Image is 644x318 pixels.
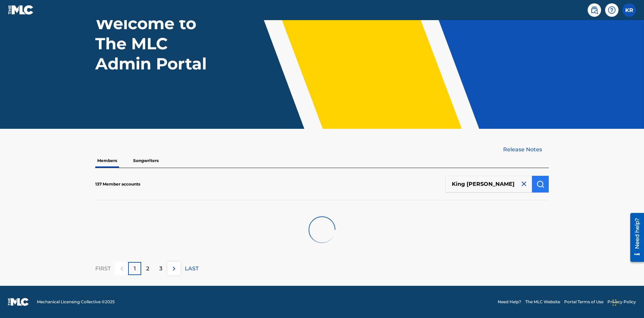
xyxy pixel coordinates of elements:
[564,299,603,305] a: Portal Terms of Use
[170,265,178,273] img: right
[623,3,636,17] div: User Menu
[520,180,528,188] img: close
[95,181,140,187] p: 137 Member accounts
[610,286,644,318] iframe: Chat Widget
[146,265,149,273] p: 2
[131,154,161,168] p: Songwriters
[185,265,199,273] p: LAST
[445,176,532,193] input: Search Members
[95,265,111,273] p: FIRST
[498,299,521,305] a: Need Help?
[607,299,636,305] a: Privacy Policy
[134,265,136,273] p: 1
[95,154,119,168] p: Members
[503,146,549,154] a: Release Notes
[588,3,601,17] a: Public Search
[8,298,29,306] img: logo
[605,3,619,17] div: Help
[309,216,335,243] img: preloader
[590,6,598,14] img: search
[625,210,644,265] iframe: Resource Center
[536,180,544,188] img: Search Works
[612,293,616,313] div: Drag
[37,299,115,305] span: Mechanical Licensing Collective © 2025
[608,6,616,14] img: help
[95,13,221,74] h1: Welcome to The MLC Admin Portal
[159,265,162,273] p: 3
[525,299,560,305] a: The MLC Website
[8,5,34,15] img: MLC Logo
